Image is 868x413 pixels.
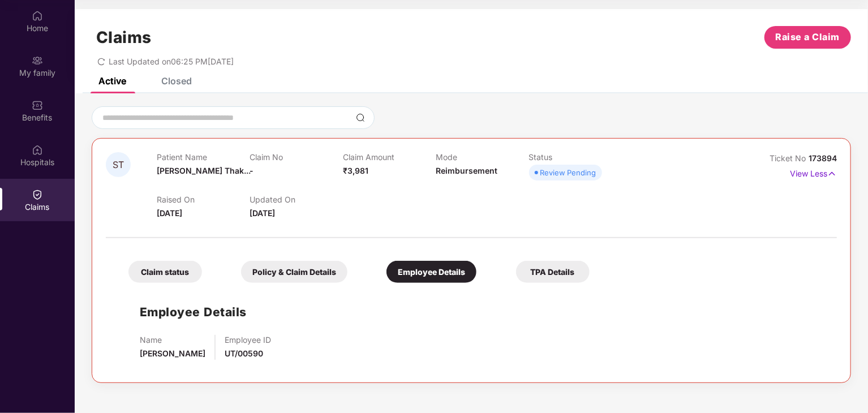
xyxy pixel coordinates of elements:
[157,166,251,175] span: [PERSON_NAME] Thak...
[140,349,205,358] span: [PERSON_NAME]
[343,166,368,175] span: ₹3,981
[140,303,247,321] h1: Employee Details
[356,113,365,122] img: svg+xml;base64,PHN2ZyBpZD0iU2VhcmNoLTMyeDMyIiB4bWxucz0iaHR0cDovL3d3dy53My5vcmcvMjAwMC9zdmciIHdpZH...
[225,335,271,345] p: Employee ID
[809,153,837,163] span: 173894
[764,26,851,49] button: Raise a Claim
[96,28,152,47] h1: Claims
[436,152,528,162] p: Mode
[250,208,275,218] span: [DATE]
[250,166,253,175] span: -
[161,75,192,87] div: Closed
[32,55,43,66] img: svg+xml;base64,PHN2ZyB3aWR0aD0iMjAiIGhlaWdodD0iMjAiIHZpZXdCb3g9IjAgMCAyMCAyMCIgZmlsbD0ibm9uZSIgeG...
[32,100,43,111] img: svg+xml;base64,PHN2ZyBpZD0iQmVuZWZpdHMiIHhtbG5zPSJodHRwOi8vd3d3LnczLm9yZy8yMDAwL3N2ZyIgd2lkdGg9Ij...
[97,57,105,66] span: redo
[113,160,124,170] span: ST
[128,261,202,283] div: Claim status
[109,57,234,66] span: Last Updated on 06:25 PM[DATE]
[250,152,342,162] p: Claim No
[516,261,590,283] div: TPA Details
[827,167,837,180] img: svg+xml;base64,PHN2ZyB4bWxucz0iaHR0cDovL3d3dy53My5vcmcvMjAwMC9zdmciIHdpZHRoPSIxNyIgaGVpZ2h0PSIxNy...
[157,152,250,162] p: Patient Name
[250,195,342,204] p: Updated On
[225,349,263,358] span: UT/00590
[32,10,43,21] img: svg+xml;base64,PHN2ZyBpZD0iSG9tZSIgeG1sbnM9Imh0dHA6Ly93d3cudzMub3JnLzIwMDAvc3ZnIiB3aWR0aD0iMjAiIG...
[343,152,436,162] p: Claim Amount
[436,166,497,175] span: Reimbursement
[140,335,205,345] p: Name
[157,208,182,218] span: [DATE]
[790,165,837,180] p: View Less
[32,189,43,200] img: svg+xml;base64,PHN2ZyBpZD0iQ2xhaW0iIHhtbG5zPSJodHRwOi8vd3d3LnczLm9yZy8yMDAwL3N2ZyIgd2lkdGg9IjIwIi...
[157,195,250,204] p: Raised On
[98,75,126,87] div: Active
[776,30,840,44] span: Raise a Claim
[529,152,622,162] p: Status
[540,167,596,178] div: Review Pending
[386,261,476,283] div: Employee Details
[770,153,809,163] span: Ticket No
[241,261,347,283] div: Policy & Claim Details
[32,144,43,156] img: svg+xml;base64,PHN2ZyBpZD0iSG9zcGl0YWxzIiB4bWxucz0iaHR0cDovL3d3dy53My5vcmcvMjAwMC9zdmciIHdpZHRoPS...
